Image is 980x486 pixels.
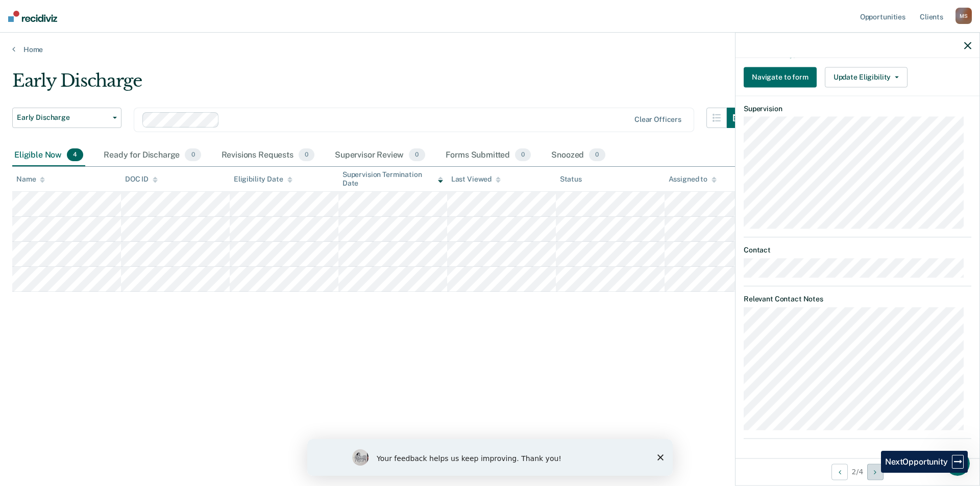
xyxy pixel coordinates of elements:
[185,148,201,162] span: 0
[945,451,970,476] iframe: Intercom live chat
[299,148,314,162] span: 0
[307,439,673,476] iframe: Survey by Kim from Recidiviz
[736,458,979,485] div: 2 / 4
[634,115,681,124] div: Clear officers
[955,8,972,24] div: M S
[12,144,85,167] div: Eligible Now
[219,144,316,167] div: Revisions Requests
[16,175,45,184] div: Name
[444,144,533,167] div: Forms Submitted
[125,175,158,184] div: DOC ID
[333,144,427,167] div: Supervisor Review
[831,464,848,480] button: Previous Opportunity
[8,11,57,22] img: Recidiviz
[867,464,884,480] button: Next Opportunity
[744,67,821,87] a: Navigate to form
[744,67,817,87] button: Navigate to form
[12,70,747,99] div: Early Discharge
[102,144,203,167] div: Ready for Discharge
[669,175,717,184] div: Assigned to
[825,67,908,87] button: Update Eligibility
[67,148,83,162] span: 4
[744,246,971,254] dt: Contact
[451,175,501,184] div: Last Viewed
[409,148,425,162] span: 0
[515,148,531,162] span: 0
[234,175,292,184] div: Eligibility Date
[549,144,607,167] div: Snoozed
[744,294,971,303] dt: Relevant Contact Notes
[589,148,605,162] span: 0
[560,175,582,184] div: Status
[12,45,968,54] a: Home
[17,113,109,122] span: Early Discharge
[342,170,443,188] div: Supervision Termination Date
[744,104,971,113] dt: Supervision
